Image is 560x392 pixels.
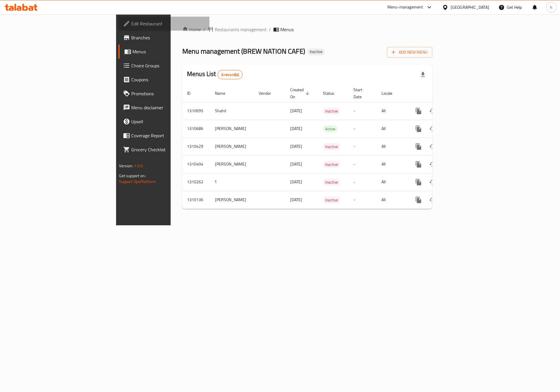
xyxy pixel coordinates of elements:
[131,34,205,41] span: Branches
[269,26,271,33] li: /
[349,191,377,209] td: -
[426,175,440,189] button: Change Status
[131,146,205,153] span: Grocery Checklist
[118,59,210,73] a: Choice Groups
[290,160,302,168] span: [DATE]
[412,193,426,207] button: more
[307,48,325,55] div: Inactive
[131,76,205,83] span: Coupons
[131,90,205,97] span: Promotions
[353,86,370,100] span: Start Date
[118,101,210,115] a: Menu disclaimer
[349,155,377,173] td: -
[323,143,340,150] div: Inactive
[290,178,302,186] span: [DATE]
[323,143,340,150] span: Inactive
[377,120,407,138] td: All
[210,120,254,138] td: [PERSON_NAME]
[377,102,407,120] td: All
[182,45,305,58] span: Menu management ( BREW NATION CAFE )
[131,20,205,27] span: Edit Restaurant
[381,90,400,97] span: Locale
[210,173,254,191] td: ؟
[426,193,440,207] button: Change Status
[323,196,340,203] div: Inactive
[323,90,342,97] span: Status
[210,155,254,173] td: [PERSON_NAME]
[323,161,340,168] span: Inactive
[118,87,210,101] a: Promotions
[215,90,233,97] span: Name
[387,4,423,11] div: Menu-management
[349,120,377,138] td: -
[119,162,133,170] span: Version:
[118,129,210,143] a: Coverage Report
[550,4,552,10] span: h
[259,90,279,97] span: Vendor
[118,115,210,129] a: Upsell
[377,138,407,155] td: All
[134,162,143,170] span: 1.0.0
[118,31,210,45] a: Branches
[377,155,407,173] td: All
[118,17,210,31] a: Edit Restaurant
[131,104,205,111] span: Menu disclaimer
[187,90,198,97] span: ID
[307,49,325,54] span: Inactive
[407,85,472,102] th: Actions
[118,143,210,157] a: Grocery Checklist
[182,26,432,33] nav: breadcrumb
[412,122,426,136] button: more
[323,126,338,132] span: Active
[416,68,430,82] div: Export file
[132,48,205,55] span: Menus
[210,102,254,120] td: Shahd
[131,62,205,69] span: Choice Groups
[210,138,254,155] td: [PERSON_NAME]
[349,102,377,120] td: -
[323,179,340,186] span: Inactive
[290,196,302,203] span: [DATE]
[412,104,426,118] button: more
[290,107,302,115] span: [DATE]
[412,175,426,189] button: more
[290,86,311,100] span: Created On
[290,125,302,132] span: [DATE]
[182,85,472,209] table: enhanced table
[187,70,243,79] h2: Menus List
[426,104,440,118] button: Change Status
[119,172,146,180] span: Get support on:
[131,132,205,139] span: Coverage Report
[377,173,407,191] td: All
[218,70,243,79] div: Total records count
[426,140,440,154] button: Change Status
[392,49,428,56] span: Add New Menu
[131,118,205,125] span: Upsell
[218,72,243,78] span: 6 record(s)
[426,122,440,136] button: Change Status
[118,45,210,59] a: Menus
[412,157,426,171] button: more
[323,108,340,115] span: Inactive
[387,47,432,58] button: Add New Menu
[215,26,267,33] span: Restaurants management
[280,26,294,33] span: Menus
[426,157,440,171] button: Change Status
[290,143,302,150] span: [DATE]
[349,138,377,155] td: -
[412,140,426,154] button: more
[208,26,267,33] a: Restaurants management
[377,191,407,209] td: All
[451,4,489,10] div: [GEOGRAPHIC_DATA]
[119,178,156,185] a: Support.OpsPlatform
[349,173,377,191] td: -
[118,73,210,87] a: Coupons
[323,197,340,203] span: Inactive
[210,191,254,209] td: [PERSON_NAME]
